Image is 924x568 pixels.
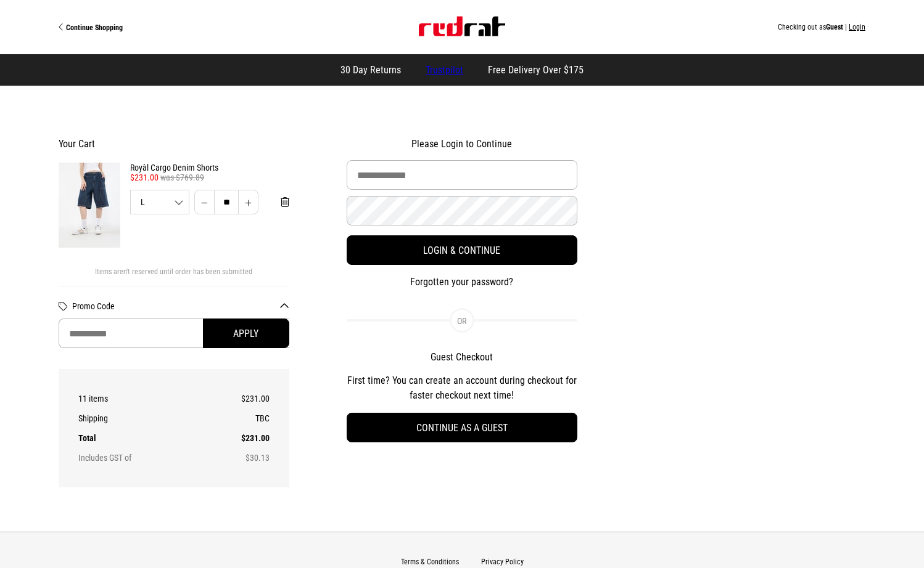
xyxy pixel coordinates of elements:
td: $30.13 [203,448,270,468]
td: TBC [203,408,270,428]
button: Login & Continue [347,235,577,265]
input: Password [347,196,577,225]
img: Royàl Cargo Denim Shorts [59,163,120,248]
button: Remove from cart [271,190,299,214]
span: 30 Day Returns [340,64,401,76]
button: Apply [203,318,289,348]
button: Forgotten your password? [347,275,577,290]
button: Decrease quantity [194,190,215,214]
span: L [131,198,189,206]
input: Email Address [347,160,577,190]
a: Continue Shopping [59,22,260,32]
span: Free Delivery Over $175 [488,64,584,76]
div: Checking out as [260,23,865,31]
input: Quantity [214,190,239,214]
button: Continue as a guest [347,413,577,442]
a: Terms & Conditions [401,558,459,566]
span: $231.00 [130,172,159,182]
button: Login [849,23,865,31]
th: Includes GST of [78,448,203,468]
h2: Guest Checkout [347,351,577,363]
h2: Please Login to Continue [347,138,577,150]
a: Royàl Cargo Denim Shorts [130,163,289,172]
td: $231.00 [203,389,270,408]
p: First time? You can create an account during checkout for faster checkout next time! [347,373,577,403]
h2: Your Cart [59,138,289,150]
th: Total [78,428,203,448]
a: Trustpilot [426,64,463,76]
th: Shipping [78,408,203,428]
a: Privacy Policy [481,558,524,566]
span: was $769.89 [160,172,204,182]
th: 11 items [78,389,203,408]
span: | [845,23,847,31]
img: Red Rat [419,17,505,36]
span: Continue Shopping [66,23,123,32]
td: $231.00 [203,428,270,448]
span: Guest [826,23,843,31]
button: Increase quantity [238,190,258,214]
div: Items aren't reserved until order has been submitted [59,267,289,286]
input: Promo Code [59,318,289,348]
iframe: Customer reviews powered by Trustpilot [635,138,865,354]
button: Promo Code [72,301,289,311]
